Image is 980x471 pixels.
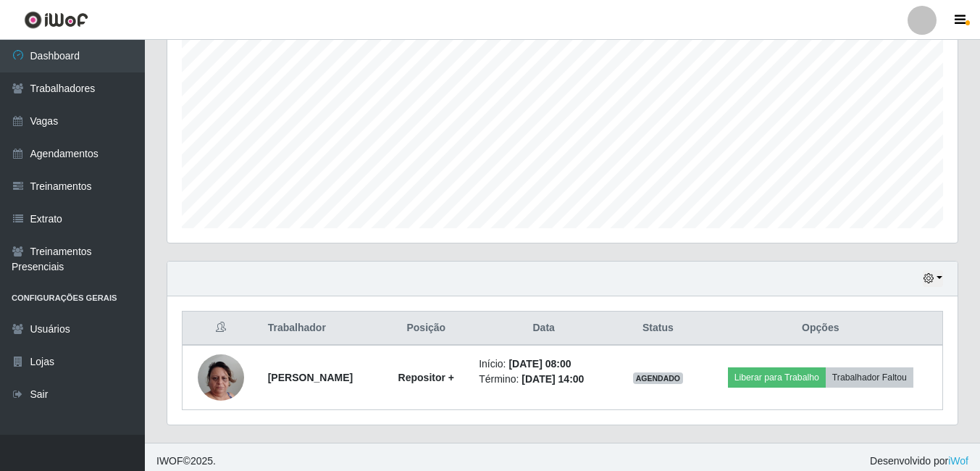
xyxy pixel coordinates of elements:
time: [DATE] 14:00 [522,373,584,385]
span: AGENDADO [633,372,684,384]
img: 1737254952637.jpeg [198,336,244,419]
a: iWof [948,455,968,467]
button: Trabalhador Faltou [826,367,913,388]
strong: Repositor + [398,372,454,383]
th: Posição [382,312,470,346]
li: Início: [479,357,608,372]
th: Opções [699,312,943,346]
th: Trabalhador [259,312,382,346]
img: CoreUI Logo [24,11,88,29]
button: Liberar para Trabalho [728,367,826,388]
th: Data [470,312,617,346]
strong: [PERSON_NAME] [268,372,353,383]
span: © 2025 . [156,454,216,469]
span: Desenvolvido por [870,454,968,469]
time: [DATE] 08:00 [508,358,571,370]
span: IWOF [156,455,183,467]
li: Término: [479,372,608,387]
th: Status [617,312,698,346]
